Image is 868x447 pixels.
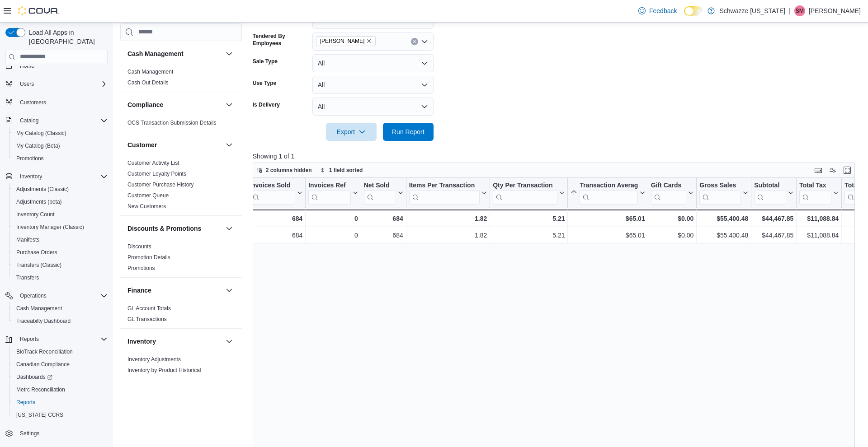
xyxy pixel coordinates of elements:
button: Traceabilty Dashboard [9,315,111,327]
span: Inventory Manager (Classic) [13,222,108,233]
button: Discounts & Promotions [224,223,235,233]
span: Transfers (Classic) [13,260,108,270]
div: 684 [250,230,302,241]
span: Operations [20,292,47,299]
a: Transfers [13,272,42,283]
span: Transfers (Classic) [16,261,61,269]
div: $44,467.85 [754,213,793,224]
div: Invoices Sold [250,181,295,204]
span: [US_STATE] CCRS [16,411,63,419]
a: Customer Activity List [127,159,179,166]
div: Discounts & Promotions [120,241,242,277]
a: My Catalog (Classic) [13,128,70,139]
a: Cash Management [13,303,66,314]
div: $11,088.84 [799,230,839,241]
div: Qty Per Transaction [493,181,557,190]
button: Cash Management [127,49,222,58]
button: Reports [9,396,111,409]
span: BioTrack Reconciliation [16,348,73,355]
button: All [312,54,434,72]
div: Qty Per Transaction [493,181,557,204]
span: Inventory [20,173,42,180]
span: Canadian Compliance [13,359,108,370]
label: Sale Type [253,58,278,65]
span: SM [796,5,804,16]
span: Catalog [20,117,38,124]
button: [US_STATE] CCRS [9,409,111,421]
div: Subtotal [754,181,786,190]
button: Finance [127,285,222,294]
a: My Catalog (Beta) [13,140,64,151]
button: Compliance [224,99,235,110]
div: Gift Cards [651,181,686,190]
div: 5.21 [493,230,565,241]
a: Transfers (Classic) [13,260,65,270]
button: My Catalog (Beta) [9,140,111,152]
div: Customer [120,157,242,215]
span: Adjustments (beta) [16,198,62,205]
button: Promotions [9,152,111,165]
a: Discounts [127,243,151,249]
div: Transaction Average [580,181,637,190]
div: Total Tax [799,181,831,204]
h3: Customer [127,140,157,149]
span: Cash Management [13,303,108,314]
div: $55,400.48 [699,230,748,241]
button: Finance [224,284,235,295]
button: All [312,76,434,94]
p: Showing 1 of 1 [253,152,861,161]
button: Export [326,123,377,141]
span: 2 columns hidden [266,167,312,174]
button: Display options [827,165,838,176]
span: Reports [20,335,39,343]
a: OCS Transaction Submission Details [127,119,217,126]
div: $11,088.84 [799,213,839,224]
span: Reports [16,399,35,406]
div: 0 [308,213,358,224]
button: Invoices Ref [308,181,358,204]
span: Metrc Reconciliation [16,386,65,393]
button: Operations [16,290,50,301]
span: My Catalog (Beta) [13,140,108,151]
div: 1.82 [409,230,487,241]
div: $0.00 [651,230,693,241]
button: Open list of options [421,38,428,45]
a: Canadian Compliance [13,359,73,370]
span: My Catalog (Classic) [16,130,66,137]
span: [PERSON_NAME] [320,37,365,46]
a: Inventory by Product Historical [127,367,201,373]
span: Kayla Schilffarth [316,36,376,46]
div: Compliance [120,117,242,131]
a: Dashboards [13,372,56,382]
button: Users [16,79,38,89]
h3: Cash Management [127,49,184,58]
span: Customers [16,97,108,108]
span: Purchase Orders [16,249,57,256]
div: Shane Morris [794,5,805,16]
a: Promotions [13,153,47,164]
span: Transfers [13,272,108,283]
button: Invoices Sold [250,181,302,204]
div: Invoices Ref [308,181,350,190]
button: Gift Cards [651,181,693,204]
div: Invoices Ref [308,181,350,204]
button: Run Report [383,123,434,141]
span: Run Report [392,127,425,136]
button: Transfers [9,271,111,284]
h3: Compliance [127,100,163,109]
button: Users [2,78,111,90]
a: [US_STATE] CCRS [13,410,67,420]
button: Remove Kayla Schilffarth from selection in this group [366,38,372,44]
a: Reports [13,397,39,408]
div: Gross Sales [699,181,741,190]
a: Dashboards [9,371,111,383]
a: Inventory Adjustments [127,356,181,362]
div: Gross Sales [699,181,741,204]
span: Home [20,62,34,70]
span: Settings [16,428,108,439]
button: Home [2,59,111,72]
span: Users [16,79,108,89]
button: Enter fullscreen [842,165,853,176]
span: Inventory Count [16,211,55,218]
span: Purchase Orders [13,247,108,258]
